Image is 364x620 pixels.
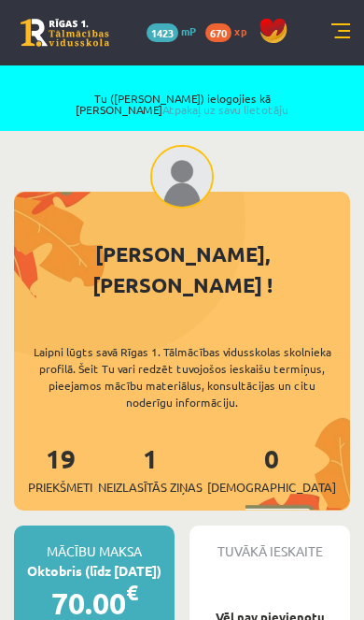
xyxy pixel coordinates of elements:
[147,23,178,42] span: 1423
[98,441,203,497] a: 1Neizlasītās ziņas
[98,478,203,497] span: Neizlasītās ziņas
[189,526,350,561] div: Tuvākā ieskaite
[150,145,214,209] img: Jānis Tāre
[28,441,92,497] a: 19Priekšmeti
[14,561,175,581] div: Oktobris (līdz [DATE])
[14,526,175,561] div: Mācību maksa
[14,343,350,411] div: Laipni lūgts savā Rīgas 1. Tālmācības vidusskolas skolnieka profilā. Šeit Tu vari redzēt tuvojošo...
[36,93,328,115] span: Tu ([PERSON_NAME]) ielogojies kā [PERSON_NAME]
[126,579,138,606] span: €
[207,441,336,497] a: 0[DEMOGRAPHIC_DATA]
[162,102,288,117] a: Atpakaļ uz savu lietotāju
[205,23,231,42] span: 670
[21,19,109,47] a: Rīgas 1. Tālmācības vidusskola
[14,238,350,300] div: [PERSON_NAME], [PERSON_NAME] !
[181,23,196,38] span: mP
[207,478,336,497] span: [DEMOGRAPHIC_DATA]
[234,23,246,38] span: xp
[28,478,92,497] span: Priekšmeti
[205,23,256,38] a: 670 xp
